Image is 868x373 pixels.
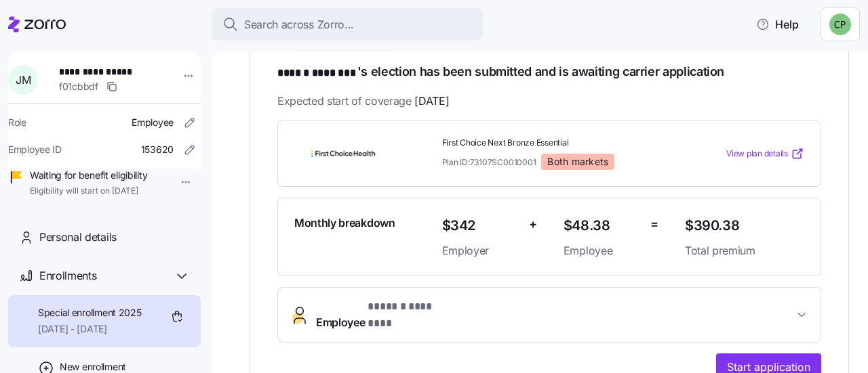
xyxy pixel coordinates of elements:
[39,267,96,284] span: Enrollments
[38,306,142,320] span: Special enrollment 2025
[8,116,26,129] span: Role
[442,137,674,149] span: First Choice Next Bronze Essential
[30,185,147,197] span: Eligibility will start on [DATE]
[59,80,98,93] span: f01cbbdf
[564,242,639,259] span: Employee
[244,16,354,33] span: Search across Zorro...
[30,169,147,182] span: Waiting for benefit eligibility
[685,215,804,237] span: $390.38
[316,299,453,331] span: Employee
[745,11,810,38] button: Help
[756,16,799,32] span: Help
[442,215,518,237] span: $342
[829,14,851,35] img: 8424d6c99baeec437bf5dae78df33962
[685,242,804,259] span: Total premium
[726,148,788,160] span: View plan details
[650,215,658,234] span: =
[141,143,174,156] span: 153620
[132,116,174,129] span: Employee
[442,156,536,168] span: Plan ID: 73107SC0010001
[442,242,518,259] span: Employer
[277,93,449,110] span: Expected start of coverage
[38,322,142,336] span: [DATE] - [DATE]
[212,8,483,41] button: Search across Zorro...
[294,215,395,232] span: Monthly breakdown
[726,147,804,160] a: View plan details
[8,143,62,156] span: Employee ID
[414,93,449,110] span: [DATE]
[16,74,31,85] span: J M
[39,229,117,246] span: Personal details
[277,63,821,82] h1: 's election has been submitted and is awaiting carrier application
[564,215,639,237] span: $48.38
[547,156,608,168] span: Both markets
[529,215,537,234] span: +
[294,138,392,169] img: First Choice Health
